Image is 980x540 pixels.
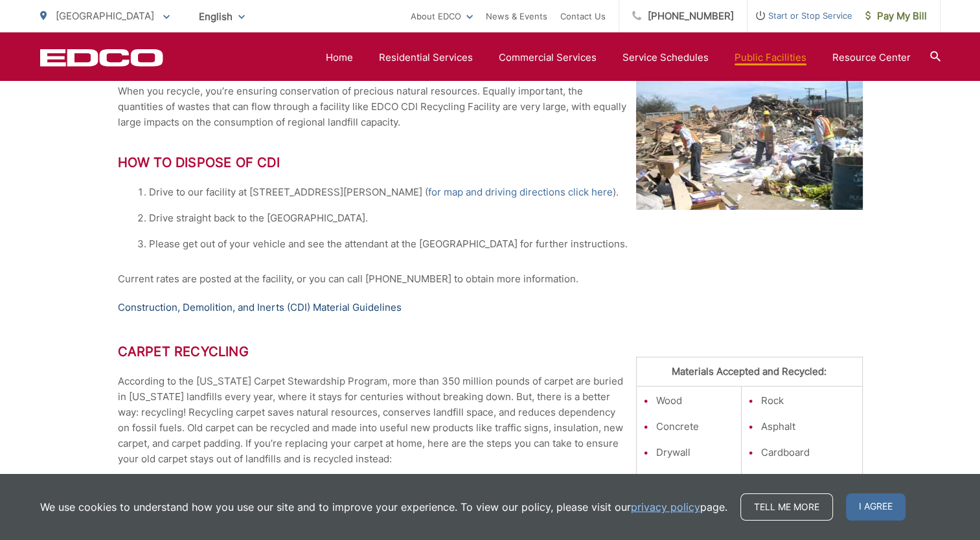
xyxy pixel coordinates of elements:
p: According to the [US_STATE] Carpet Stewardship Program, more than 350 million pounds of carpet ar... [118,374,863,467]
li: Metals [656,471,735,486]
strong: Materials Accepted and Recycled: [672,365,826,377]
a: Tell me more [740,493,833,521]
a: Public Facilities [735,50,806,65]
li: Drive straight back to the [GEOGRAPHIC_DATA]. [118,210,863,226]
a: Construction, Demolition, and Inerts (CDI) Material Guidelines [118,300,402,315]
p: Current rates are posted at the facility, or you can call [PHONE_NUMBER] to obtain more information. [118,271,863,287]
p: When you recycle, you’re ensuring conservation of precious natural resources. Equally important, ... [118,84,863,130]
span: Pay My Bill [865,8,927,24]
li: Wood [656,393,735,409]
a: EDCD logo. Return to the homepage. [40,49,163,67]
p: We use cookies to understand how you use our site and to improve your experience. To view our pol... [40,499,727,515]
a: Residential Services [379,50,473,65]
li: Rock [761,393,855,409]
a: for map and driving directions click here [428,185,613,200]
li: Cardboard [761,445,855,460]
li: Please get out of your vehicle and see the attendant at the [GEOGRAPHIC_DATA] for further instruc... [118,236,863,252]
li: Concrete [656,419,735,434]
li: Drive to our facility at [STREET_ADDRESS][PERSON_NAME] ( ). [118,185,863,200]
h2: How to Dispose of CDI [118,155,863,170]
span: [GEOGRAPHIC_DATA] [56,10,154,22]
a: privacy policy [631,499,700,515]
h2: Carpet Recycling [118,344,863,359]
a: About EDCO [411,8,473,24]
li: Tile (concrete or porcelain) [761,471,855,502]
a: Home [326,50,353,65]
li: Asphalt [761,419,855,434]
span: I agree [846,493,906,521]
span: English [189,5,255,28]
a: Service Schedules [622,50,709,65]
a: Resource Center [832,50,911,65]
a: Contact Us [560,8,606,24]
a: News & Events [486,8,547,24]
li: Drywall [656,445,735,460]
a: Commercial Services [499,50,597,65]
img: 5177.jpg [636,39,863,210]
